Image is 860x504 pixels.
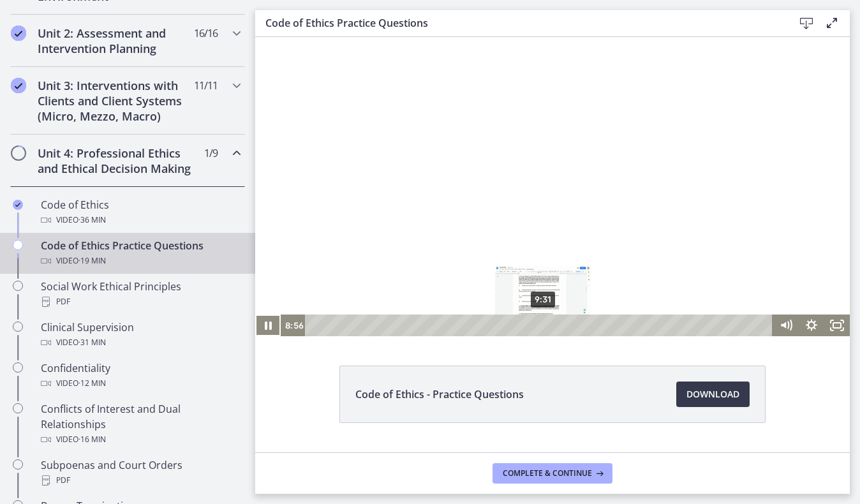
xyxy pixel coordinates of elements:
[41,335,240,350] div: Video
[41,376,240,391] div: Video
[41,253,240,269] div: Video
[676,382,750,407] a: Download
[38,78,193,124] h2: Unit 3: Interventions with Clients and Client Systems (Micro, Mezzo, Macro)
[194,78,218,93] span: 11 / 11
[518,278,544,299] button: Mute
[78,432,106,447] span: · 16 min
[78,335,106,350] span: · 31 min
[11,26,26,41] i: Completed
[569,278,595,299] button: Fullscreen
[41,197,240,228] div: Code of Ethics
[41,432,240,447] div: Video
[38,26,193,56] h2: Unit 2: Assessment and Intervention Planning
[78,212,106,228] span: · 36 min
[265,15,773,31] h3: Code of Ethics Practice Questions
[41,238,240,269] div: Code of Ethics Practice Questions
[41,360,240,391] div: Confidentiality
[41,401,240,447] div: Conflicts of Interest and Dual Relationships
[686,387,739,402] span: Download
[11,78,26,93] i: Completed
[493,463,612,484] button: Complete & continue
[544,278,569,299] button: Show settings menu
[503,468,592,478] span: Complete & continue
[41,294,240,309] div: PDF
[355,387,524,402] span: Code of Ethics - Practice Questions
[41,279,240,309] div: Social Work Ethical Principles
[41,473,240,488] div: PDF
[13,200,23,210] i: Completed
[78,253,106,269] span: · 19 min
[41,212,240,228] div: Video
[41,320,240,350] div: Clinical Supervision
[255,37,850,336] iframe: Video Lesson
[38,145,193,176] h2: Unit 4: Professional Ethics and Ethical Decision Making
[41,457,240,488] div: Subpoenas and Court Orders
[78,376,106,391] span: · 12 min
[204,145,218,161] span: 1 / 9
[194,26,218,41] span: 16 / 16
